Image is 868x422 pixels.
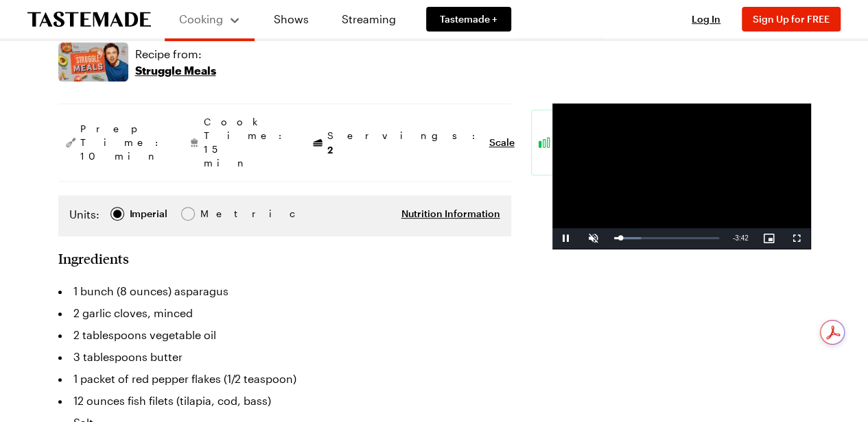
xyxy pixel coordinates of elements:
span: 3:42 [735,234,748,242]
span: - [733,234,735,242]
span: Tastemade + [440,12,497,26]
span: Prep Time: 10 min [80,122,165,163]
li: 3 tablespoons butter [58,346,511,368]
a: Recipe from:Struggle Meals [135,46,216,79]
span: 2 [327,142,333,156]
label: Units: [69,206,99,223]
p: Recipe from: [135,46,216,62]
button: Pause [552,228,580,249]
span: Cook Time: 15 min [204,115,289,170]
a: To Tastemade Home Page [27,12,151,27]
p: Struggle Meals [135,62,216,79]
button: Picture-in-Picture [755,228,783,249]
button: Unmute [580,228,607,249]
button: Fullscreen [783,228,810,249]
span: Imperial [130,206,169,221]
div: Imperial [130,206,167,221]
button: Nutrition Information [401,207,500,221]
span: Cooking [179,12,223,25]
li: 1 packet of red pepper flakes (1/2 teaspoon) [58,368,511,390]
button: Cooking [178,5,241,33]
button: Sign Up for FREE [742,7,841,32]
video-js: Video Player [552,103,810,249]
span: Servings: [327,129,482,157]
li: 12 ounces fish filets (tilapia, cod, bass) [58,390,511,412]
li: 1 bunch (8 ounces) asparagus [58,280,511,302]
div: Progress Bar [614,237,719,239]
h2: Ingredients [58,250,129,266]
span: Sign Up for FREE [753,13,830,25]
div: Metric [200,206,229,221]
button: Scale [489,136,515,149]
span: Metric [200,206,231,221]
li: 2 garlic cloves, minced [58,302,511,324]
button: Log In [679,12,734,26]
a: Tastemade + [426,7,511,32]
li: 2 tablespoons vegetable oil [58,324,511,346]
img: Show where recipe is used [58,42,128,82]
div: Imperial Metric [69,206,229,225]
span: Log In [692,13,720,25]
